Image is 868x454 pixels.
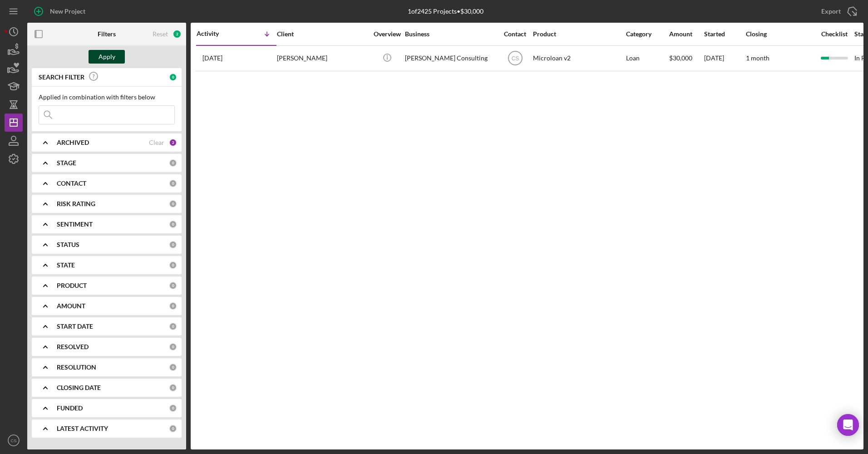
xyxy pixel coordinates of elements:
[89,50,125,64] button: Apply
[57,425,108,432] b: LATEST ACTIVITY
[533,46,624,70] div: Microloan v2
[57,343,89,350] b: RESOLVED
[169,384,177,392] div: 0
[277,46,368,70] div: [PERSON_NAME]
[169,138,177,147] div: 2
[10,438,16,443] text: CS
[57,323,93,330] b: START DATE
[57,364,96,371] b: RESOLUTION
[408,8,483,15] div: 1 of 2425 Projects • $30,000
[57,139,89,146] b: ARCHIVED
[169,404,177,412] div: 0
[511,55,519,62] text: CS
[149,139,164,146] div: Clear
[57,221,93,228] b: SENTIMENT
[669,30,703,38] div: Amount
[370,30,404,38] div: Overview
[169,261,177,269] div: 0
[169,363,177,371] div: 0
[202,54,222,62] time: 2025-08-15 00:06
[169,424,177,433] div: 0
[57,384,101,391] b: CLOSING DATE
[277,30,368,38] div: Client
[669,46,703,70] div: $30,000
[153,30,168,38] div: Reset
[169,220,177,228] div: 0
[169,159,177,167] div: 0
[173,30,182,39] div: 2
[821,2,841,20] div: Export
[837,414,859,436] div: Open Intercom Messenger
[197,30,237,37] div: Activity
[57,405,83,412] b: FUNDED
[704,46,745,70] div: [DATE]
[5,431,23,449] button: CS
[27,2,94,20] button: New Project
[57,302,85,310] b: AMOUNT
[169,302,177,310] div: 0
[704,30,745,38] div: Started
[533,30,624,38] div: Product
[405,46,496,70] div: [PERSON_NAME] Consulting
[169,322,177,331] div: 0
[39,94,175,101] div: Applied in combination with filters below
[169,241,177,249] div: 0
[39,74,84,81] b: SEARCH FILTER
[169,200,177,208] div: 0
[50,2,85,20] div: New Project
[498,30,532,38] div: Contact
[57,159,76,167] b: STAGE
[98,30,116,38] b: Filters
[405,30,496,38] div: Business
[57,262,75,269] b: STATE
[746,30,814,38] div: Closing
[815,30,853,38] div: Checklist
[626,30,668,38] div: Category
[57,282,87,289] b: PRODUCT
[812,2,863,20] button: Export
[57,241,79,248] b: STATUS
[169,73,177,81] div: 0
[57,200,95,207] b: RISK RATING
[99,50,115,64] div: Apply
[169,179,177,188] div: 0
[169,281,177,290] div: 0
[746,54,769,62] time: 1 month
[626,46,668,70] div: Loan
[169,343,177,351] div: 0
[57,180,86,187] b: CONTACT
